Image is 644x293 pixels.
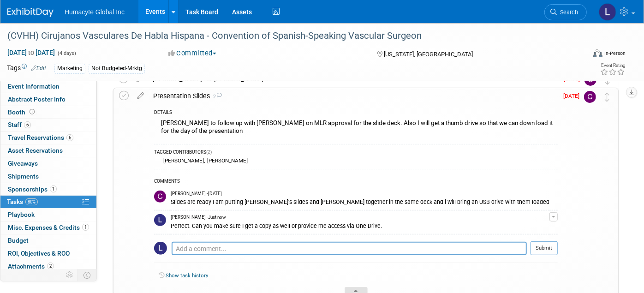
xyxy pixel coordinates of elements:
div: , [154,157,558,165]
div: Event Format [534,48,626,62]
div: Perfect. Can you make sure I get a copy as well or provide me access via One Drive. [171,221,549,230]
span: Giveaways [8,160,38,167]
a: Tasks80% [0,196,96,208]
a: Asset Reservations [0,144,96,157]
a: Booth [0,106,96,119]
span: 2 [210,94,222,100]
img: Linda Hamilton [599,3,616,21]
a: Event Information [0,80,96,93]
span: Search [557,9,578,16]
span: 6 [24,121,31,128]
a: Attachments2 [0,260,96,273]
img: Format-Inperson.png [593,49,602,57]
a: Search [544,4,587,20]
img: Linda Hamilton [154,242,167,255]
span: 1 [82,224,89,231]
span: [DATE] [563,93,584,99]
span: Abstract Poster Info [8,96,66,103]
div: (CVHH) Cirujanos Vasculares De Habla Hispana - Convention of Spanish-Speaking Vascular Surgeon [4,28,573,44]
span: to [27,49,36,56]
span: 2 [47,263,54,269]
span: Travel Reservations [8,134,73,141]
div: [PERSON_NAME] [161,157,204,164]
div: Presentation Slides [149,88,558,104]
a: edit [132,92,149,100]
span: Staff [8,121,31,128]
div: In-Person [604,50,626,57]
span: Attachments [8,263,54,270]
a: Playbook [0,209,96,221]
td: Toggle Event Tabs [78,269,97,281]
div: Marketing [54,64,85,73]
span: [US_STATE], [GEOGRAPHIC_DATA] [384,51,473,58]
span: Event Information [8,83,60,90]
span: [DATE] [DATE] [7,48,55,57]
span: 1 [50,185,57,192]
div: [PERSON_NAME] to follow up with [PERSON_NAME] on MLR approval for the slide deck. Also I will get... [154,117,558,139]
span: Tasks [7,198,38,205]
img: Carlos Martin Colindres [154,191,166,203]
div: Event Rating [600,63,625,68]
a: Budget [0,234,96,247]
span: Sponsorships [8,185,57,193]
i: Move task [605,93,609,102]
div: TAGGED CONTRIBUTORS [154,149,558,157]
span: Shipments [8,173,39,180]
a: Giveaways [0,157,96,170]
img: ExhibitDay [7,8,54,17]
div: [PERSON_NAME] [205,157,248,164]
img: Linda Hamilton [154,214,166,226]
span: 6 [66,134,73,141]
div: Not Budgeted-Mrktg [89,64,145,73]
td: Personalize Event Tab Strip [62,269,78,281]
button: Committed [165,48,220,58]
span: Humacyte Global Inc [65,8,125,16]
span: [PERSON_NAME] - Just now [171,214,226,221]
span: Misc. Expenses & Credits [8,224,89,231]
a: Sponsorships1 [0,183,96,196]
a: Travel Reservations6 [0,132,96,144]
span: [PERSON_NAME] - [DATE] [171,191,222,197]
div: Slides are ready I am putting [PERSON_NAME]'s slides and [PERSON_NAME] together in the same deck ... [171,197,549,206]
a: Staff6 [0,119,96,131]
button: Submit [531,241,558,255]
span: Booth not reserved yet [28,108,36,115]
a: Misc. Expenses & Credits1 [0,221,96,234]
span: 80% [25,198,38,205]
span: Budget [8,237,29,244]
span: (4 days) [57,50,76,56]
span: (2) [206,149,212,155]
img: Carlos Martin Colindres [584,91,596,103]
span: ROI, Objectives & ROO [8,250,70,257]
a: Show task history [166,272,208,279]
span: Playbook [8,211,35,218]
span: Booth [8,108,36,116]
td: Tags [7,63,46,74]
a: Edit [31,65,46,72]
a: Abstract Poster Info [0,93,96,106]
a: ROI, Objectives & ROO [0,247,96,260]
span: Asset Reservations [8,147,63,154]
div: COMMENTS [154,177,558,187]
div: DETAILS [154,109,558,117]
a: Shipments [0,170,96,183]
